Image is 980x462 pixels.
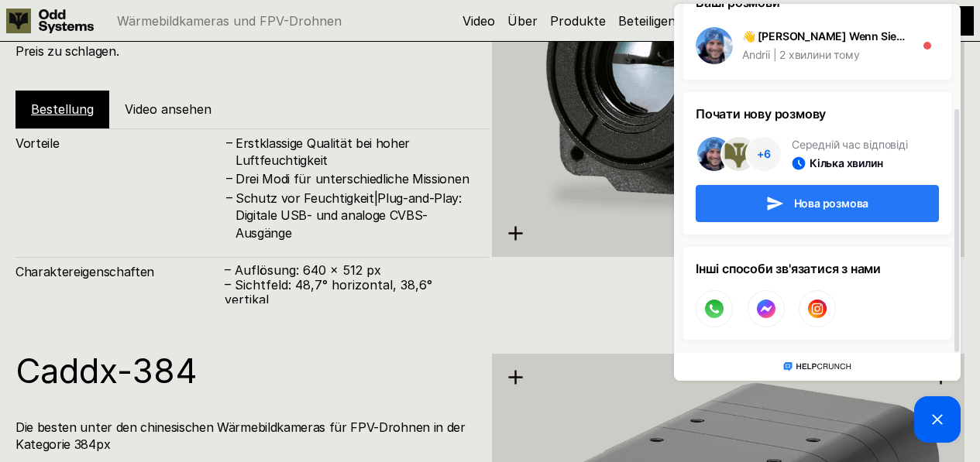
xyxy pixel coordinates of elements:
[26,104,269,123] h3: Почати нову розмову
[87,149,101,159] span: +
[236,170,473,187] h4: Drei Modi für unterschiedliche Missionen
[15,263,225,280] h4: Charaktereigenschaften
[253,42,261,50] div: 1
[72,47,100,63] div: Andrii
[122,137,238,152] p: Середній час відповіді
[26,259,269,278] h3: Інші способи зв'язатися з нами
[124,198,199,209] span: Нова розмова
[125,101,211,117] font: Video ansehen
[26,185,269,222] button: Нова розмова
[236,190,473,241] h4: Schutz vor Feuchtigkeit|Plug-and-Play: Digitale USB- und analoge CVBS-Ausgänge
[15,354,473,388] h1: Caddx-384
[462,13,495,29] a: Video
[94,147,101,160] font: 6
[226,189,232,206] h4: –
[618,13,724,29] a: Beteiligen Sie sich
[100,47,190,63] div: 2 хвилини тому
[27,137,61,171] img: Andrii
[226,169,232,187] h4: –
[31,101,94,117] a: Bestellung
[26,27,63,64] img: Andrii
[507,13,538,29] a: Über
[117,13,342,29] font: Wärmebildkameras und FPV-Drohnen
[226,133,232,150] h4: –
[225,278,473,307] p: – Sichtfeld: 48,7° horizontal, 38,6° vertikal
[52,137,86,171] img: Tetiana
[15,419,473,453] h4: Die besten unter den chinesischen Wärmebildkameras für FPV-Drohnen in der Kategorie 384px
[72,29,236,44] div: 👋 [PERSON_NAME] Wenn Sie Fragen haben, helfen wir Ihnen gerne weiter!
[236,135,473,169] h4: Erstklassige Qualität bei hoher Luftfeuchtigkeit
[225,263,473,278] p: – Auflösung: 640 x 512 px
[550,13,606,29] a: Produkte
[139,156,212,171] font: Кілька хвилин
[15,135,225,152] h4: Vorteile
